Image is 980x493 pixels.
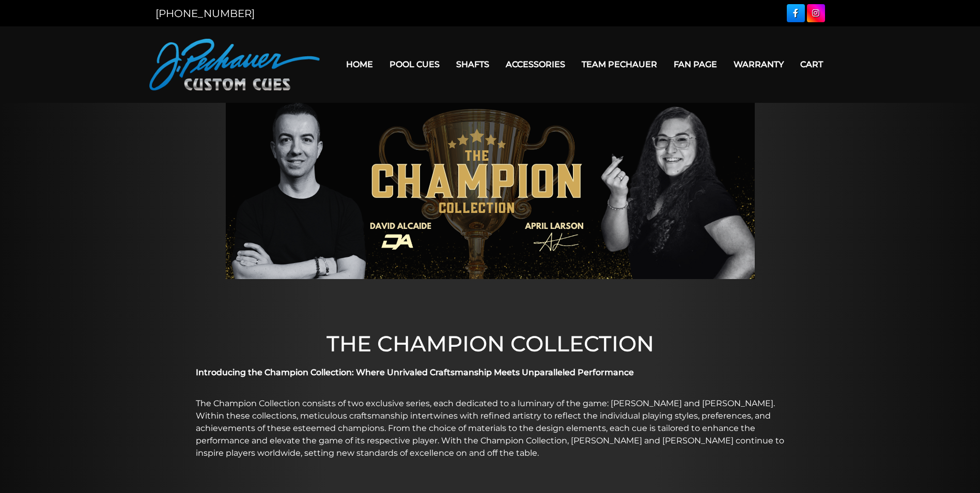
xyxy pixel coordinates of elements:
img: Pechauer Custom Cues [149,39,320,90]
p: The Champion Collection consists of two exclusive series, each dedicated to a luminary of the gam... [196,397,785,459]
strong: Introducing the Champion Collection: Where Unrivaled Craftsmanship Meets Unparalleled Performance [196,367,634,377]
a: Accessories [497,51,573,78]
a: Warranty [725,51,792,78]
a: Fan Page [665,51,725,78]
a: Cart [792,51,831,78]
a: [PHONE_NUMBER] [155,7,255,20]
a: Pool Cues [381,51,448,78]
a: Shafts [448,51,497,78]
a: Home [338,51,381,78]
a: Team Pechauer [573,51,665,78]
